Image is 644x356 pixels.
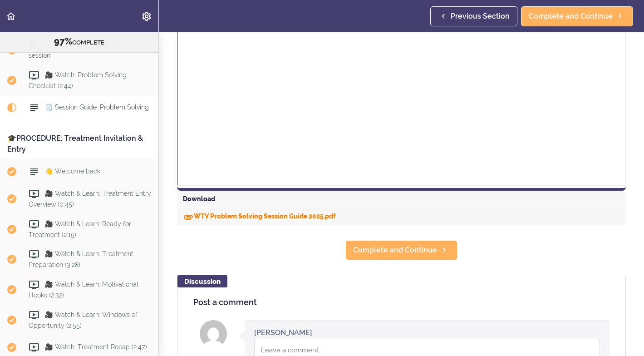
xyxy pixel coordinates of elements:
[183,213,336,220] a: DownloadWTV Problem Solving Session Guide 2025.pdf
[193,298,610,307] h4: Post a comment
[29,71,127,89] span: 🎥 Watch: Problem Solving Checklist (2:44)
[345,240,457,260] a: Complete and Continue
[45,104,149,111] span: 🗒️ Session Guide: Problem Solving
[11,36,147,48] div: COMPLETE
[451,11,510,22] span: Previous Section
[29,190,151,208] span: 🎥 Watch & Learn: Treatment Entry Overview (0:45)
[54,36,72,47] span: 97%
[29,281,138,299] span: 🎥 Watch & Learn: Motivational Hooks (2:32)
[141,11,152,22] svg: Settings Menu
[177,275,227,287] div: Discussion
[45,168,102,175] span: 👋 Welcome back!
[5,11,16,22] svg: Back to course curriculum
[29,311,138,329] span: 🎥 Watch & Learn: Windows of Opportunity (2:55)
[430,6,517,26] a: Previous Section
[183,212,194,222] svg: Download
[521,6,633,26] a: Complete and Continue
[45,344,147,351] span: 🎥 Watch: Treatment Recap (2:47)
[200,320,227,347] img: Lisa
[177,191,626,208] div: Download
[254,327,312,338] div: [PERSON_NAME]
[529,11,613,22] span: Complete and Continue
[29,220,131,238] span: 🎥 Watch & Learn: Ready for Treatment (2:15)
[353,245,437,256] span: Complete and Continue
[29,251,133,268] span: 🎥 Watch & Learn: Treatment Preparation (3:28)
